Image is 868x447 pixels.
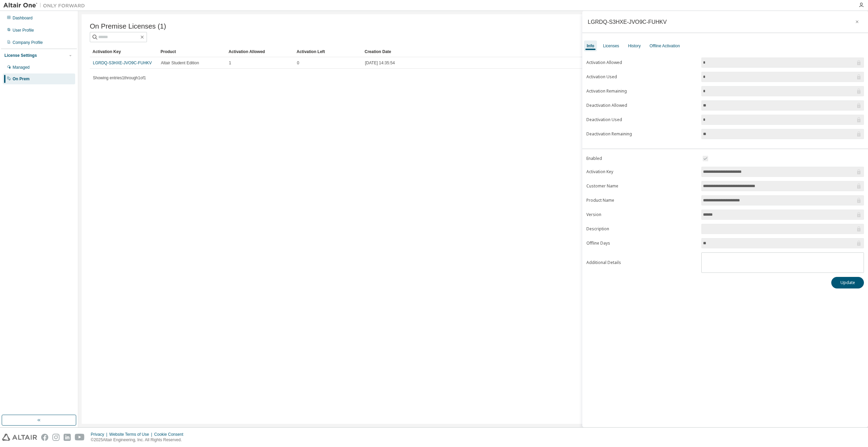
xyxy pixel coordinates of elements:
[13,65,30,70] div: Managed
[587,43,594,49] div: Info
[586,169,697,175] label: Activation Key
[586,260,697,265] label: Additional Details
[586,156,697,161] label: Enabled
[93,46,155,57] div: Activation Key
[588,19,667,24] div: LGRDQ-S3HXE-JVO9C-FUHKV
[93,76,146,80] span: Showing entries 1 through 1 of 1
[52,434,60,441] img: instagram.svg
[586,103,697,108] label: Deactivation Allowed
[109,432,154,437] div: Website Terms of Use
[365,46,827,57] div: Creation Date
[229,46,291,57] div: Activation Allowed
[586,226,697,232] label: Description
[297,60,299,66] span: 0
[586,241,697,246] label: Offline Days
[93,61,152,65] a: LGRDQ-S3HXE-JVO9C-FUHKV
[75,434,85,441] img: youtube.svg
[90,22,166,30] span: On Premise Licenses (1)
[229,60,231,66] span: 1
[603,43,619,49] div: Licenses
[586,88,697,94] label: Activation Remaining
[154,432,187,437] div: Cookie Consent
[586,117,697,122] label: Deactivation Used
[586,60,697,65] label: Activation Allowed
[2,434,37,441] img: altair_logo.svg
[650,43,680,49] div: Offline Activation
[586,131,697,137] label: Deactivation Remaining
[831,277,864,288] button: Update
[91,432,109,437] div: Privacy
[13,15,33,21] div: Dashboard
[161,60,199,66] span: Altair Student Edition
[4,53,37,58] div: License Settings
[161,46,223,57] div: Product
[297,46,359,57] div: Activation Left
[41,434,48,441] img: facebook.svg
[586,183,697,189] label: Customer Name
[586,198,697,203] label: Product Name
[3,2,88,9] img: Altair One
[91,437,187,443] p: © 2025 Altair Engineering, Inc. All Rights Reserved.
[13,76,30,82] div: On Prem
[13,28,34,33] div: User Profile
[365,60,395,66] span: [DATE] 14:35:54
[628,43,640,49] div: History
[64,434,71,441] img: linkedin.svg
[13,40,43,45] div: Company Profile
[586,74,697,80] label: Activation Used
[586,212,697,217] label: Version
